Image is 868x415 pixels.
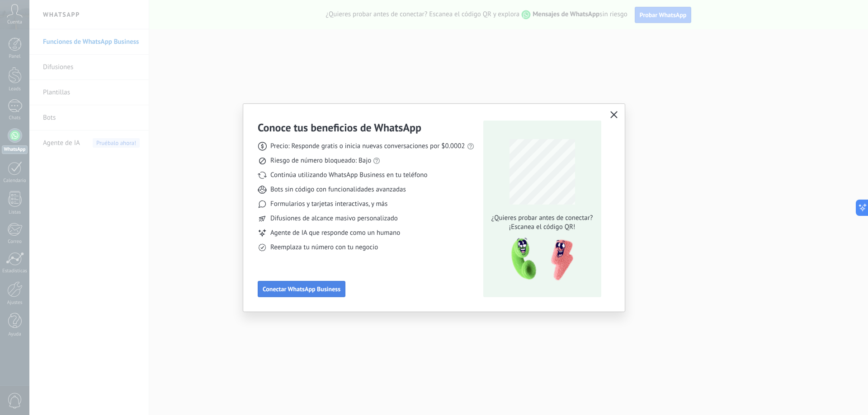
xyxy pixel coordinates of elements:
span: Riesgo de número bloqueado: Bajo [270,156,371,165]
span: Difusiones de alcance masivo personalizado [270,214,398,223]
span: Continúa utilizando WhatsApp Business en tu teléfono [270,171,427,180]
span: Bots sin código con funcionalidades avanzadas [270,185,406,194]
span: Precio: Responde gratis o inicia nuevas conversaciones por $0.0002 [270,142,465,151]
span: ¿Quieres probar antes de conectar? [489,214,595,223]
span: Reemplaza tu número con tu negocio [270,243,378,252]
span: Conectar WhatsApp Business [263,286,340,292]
h3: Conoce tus beneficios de WhatsApp [258,121,421,135]
img: qr-pic-1x.png [504,235,575,284]
span: Agente de IA que responde como un humano [270,228,400,238]
span: Formularios y tarjetas interactivas, y más [270,200,387,209]
span: ¡Escanea el código QR! [489,223,595,232]
button: Conectar WhatsApp Business [258,281,345,297]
